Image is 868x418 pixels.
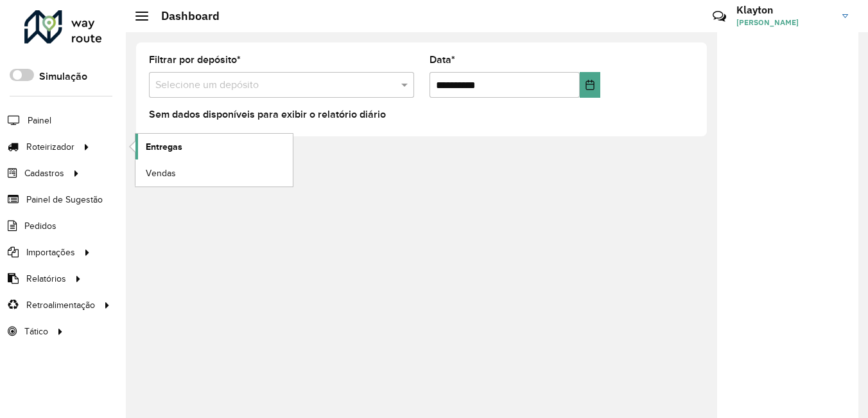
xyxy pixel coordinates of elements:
span: Cadastros [24,167,64,180]
span: Relatórios [26,272,66,286]
span: Painel [28,114,51,127]
button: Choose Date [580,72,601,98]
a: Entregas [135,134,293,159]
span: [PERSON_NAME] [736,17,833,28]
label: Sem dados disponíveis para exibir o relatório diário [149,107,386,122]
span: Entregas [146,140,182,154]
span: Vendas [146,167,176,180]
label: Simulação [39,69,87,84]
span: Retroalimentação [26,298,95,312]
label: Filtrar por depósito [149,52,241,68]
span: Painel de Sugestão [26,193,103,206]
span: Tático [24,325,48,338]
h3: Klayton [736,4,833,16]
label: Data [430,52,455,68]
span: Roteirizador [26,140,74,154]
a: Vendas [135,160,293,186]
h2: Dashboard [148,9,220,23]
span: Importações [26,246,75,259]
a: Contato Rápido [706,3,733,30]
span: Pedidos [24,219,56,233]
